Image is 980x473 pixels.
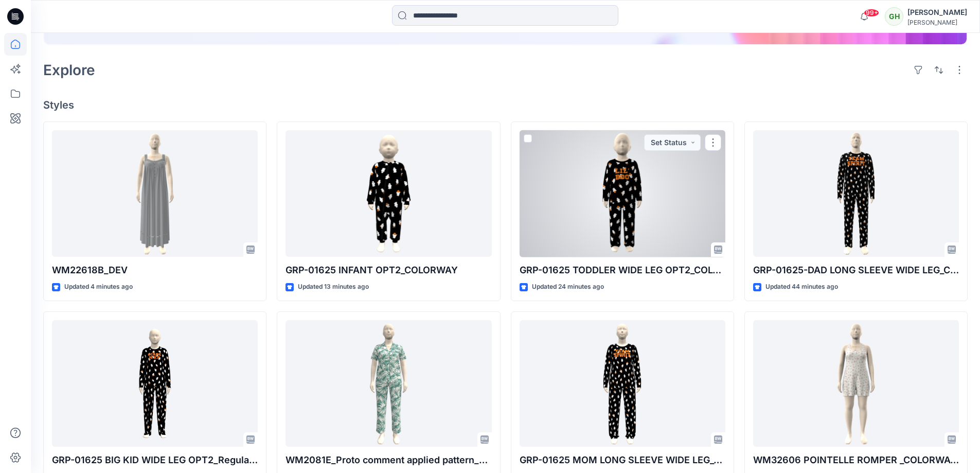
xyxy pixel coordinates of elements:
[520,453,725,467] p: GRP-01625 MOM LONG SLEEVE WIDE LEG_COLORWAY
[753,453,959,467] p: WM32606 POINTELLE ROMPER _COLORWAY_REV3
[64,282,133,292] p: Updated 4 minutes ago
[753,130,959,257] a: GRP-01625-DAD LONG SLEEVE WIDE LEG_COLORWAY
[753,263,959,277] p: GRP-01625-DAD LONG SLEEVE WIDE LEG_COLORWAY
[532,282,604,292] p: Updated 24 minutes ago
[864,9,879,17] span: 99+
[520,320,725,447] a: GRP-01625 MOM LONG SLEEVE WIDE LEG_COLORWAY
[43,62,95,78] h2: Explore
[885,7,903,26] div: GH
[907,19,967,26] div: [PERSON_NAME]
[52,130,258,257] a: WM22618B_DEV
[286,263,491,277] p: GRP-01625 INFANT OPT2_COLORWAY
[907,6,967,19] div: [PERSON_NAME]
[286,453,491,467] p: WM2081E_Proto comment applied pattern_REV6
[52,320,258,447] a: GRP-01625 BIG KID WIDE LEG OPT2_Regular Fit_COLORWAY
[52,453,258,467] p: GRP-01625 BIG KID WIDE LEG OPT2_Regular Fit_COLORWAY
[52,263,258,277] p: WM22618B_DEV
[520,130,725,257] a: GRP-01625 TODDLER WIDE LEG OPT2_COLORWAY
[520,263,725,277] p: GRP-01625 TODDLER WIDE LEG OPT2_COLORWAY
[753,320,959,447] a: WM32606 POINTELLE ROMPER _COLORWAY_REV3
[43,99,968,111] h4: Styles
[286,130,491,257] a: GRP-01625 INFANT OPT2_COLORWAY
[286,320,491,447] a: WM2081E_Proto comment applied pattern_REV6
[765,282,838,292] p: Updated 44 minutes ago
[298,282,369,292] p: Updated 13 minutes ago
